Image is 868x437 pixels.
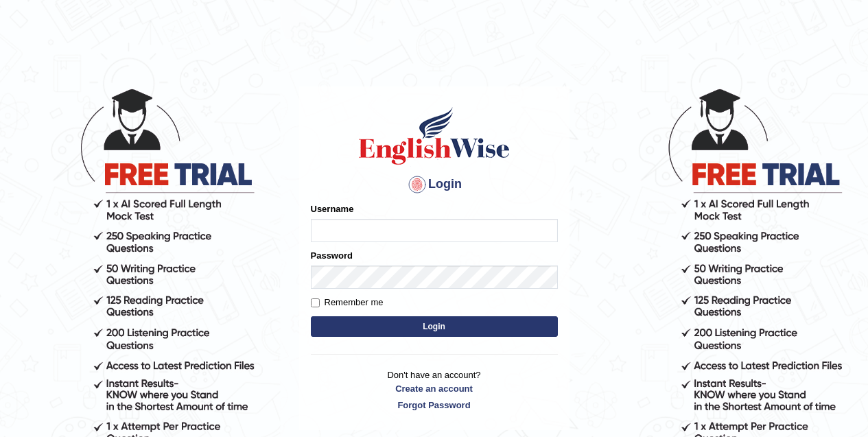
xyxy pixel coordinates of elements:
[311,368,558,411] p: Don't have an account?
[311,399,558,412] a: Forgot Password
[356,105,513,167] img: Logo of English Wise sign in for intelligent practice with AI
[311,296,384,309] label: Remember me
[311,249,353,262] label: Password
[311,174,558,196] h4: Login
[311,202,354,215] label: Username
[311,316,558,337] button: Login
[311,382,558,395] a: Create an account
[311,298,320,307] input: Remember me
